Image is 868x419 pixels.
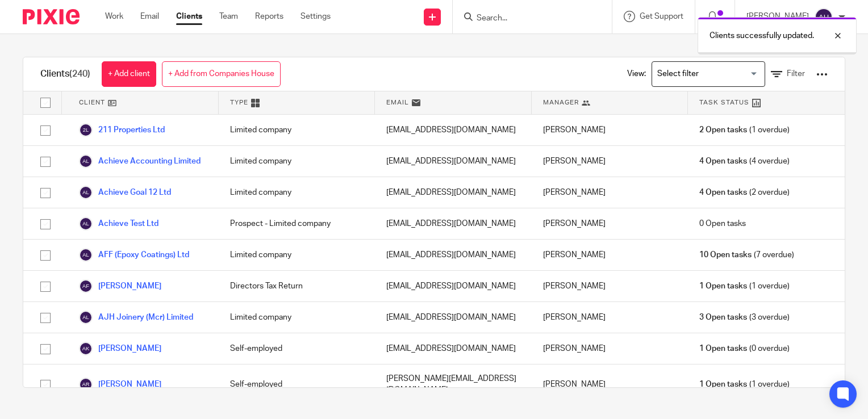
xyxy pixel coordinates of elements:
[532,271,688,301] div: [PERSON_NAME]
[699,249,794,261] span: (7 overdue)
[69,69,90,78] span: (240)
[219,302,375,333] div: Limited company
[79,123,93,137] img: svg%3E
[79,378,93,391] img: svg%3E
[40,68,90,80] h1: Clients
[543,98,579,107] span: Manager
[79,311,93,324] img: svg%3E
[79,217,158,231] a: Achieve Test Ltd
[699,249,752,261] span: 10 Open tasks
[610,57,828,91] div: View:
[532,302,688,333] div: [PERSON_NAME]
[79,279,161,293] a: [PERSON_NAME]
[79,378,161,391] a: [PERSON_NAME]
[532,364,688,405] div: [PERSON_NAME]
[699,124,747,136] span: 2 Open tasks
[699,187,789,198] span: (2 overdue)
[699,343,747,354] span: 1 Open tasks
[255,11,283,22] a: Reports
[699,280,789,292] span: (1 overdue)
[375,177,532,208] div: [EMAIL_ADDRESS][DOMAIN_NAME]
[79,248,93,262] img: svg%3E
[699,218,746,229] span: 0 Open tasks
[105,11,123,22] a: Work
[219,177,375,208] div: Limited company
[219,146,375,177] div: Limited company
[532,177,688,208] div: [PERSON_NAME]
[230,98,248,107] span: Type
[699,124,789,136] span: (1 overdue)
[699,280,747,292] span: 1 Open tasks
[35,92,56,114] input: Select all
[79,279,93,293] img: svg%3E
[79,342,161,355] a: [PERSON_NAME]
[532,240,688,270] div: [PERSON_NAME]
[79,123,165,137] a: 211 Properties Ltd
[699,312,789,323] span: (3 overdue)
[79,154,201,168] a: Achieve Accounting Limited
[219,364,375,405] div: Self-employed
[375,146,532,177] div: [EMAIL_ADDRESS][DOMAIN_NAME]
[79,311,193,324] a: AJH Joinery (Mcr) Limited
[375,115,532,145] div: [EMAIL_ADDRESS][DOMAIN_NAME]
[375,302,532,333] div: [EMAIL_ADDRESS][DOMAIN_NAME]
[532,333,688,364] div: [PERSON_NAME]
[79,186,93,199] img: svg%3E
[219,333,375,364] div: Self-employed
[653,64,758,84] input: Search for option
[699,98,749,107] span: Task Status
[23,9,80,24] img: Pixie
[710,30,814,41] p: Clients successfully updated.
[162,61,281,87] a: + Add from Companies House
[375,240,532,270] div: [EMAIL_ADDRESS][DOMAIN_NAME]
[79,154,93,168] img: svg%3E
[699,379,747,390] span: 1 Open tasks
[79,342,93,355] img: svg%3E
[815,8,833,26] img: svg%3E
[219,208,375,239] div: Prospect - Limited company
[652,61,765,87] div: Search for option
[699,156,747,167] span: 4 Open tasks
[532,115,688,145] div: [PERSON_NAME]
[699,379,789,390] span: (1 overdue)
[532,146,688,177] div: [PERSON_NAME]
[219,11,238,22] a: Team
[375,364,532,405] div: [PERSON_NAME][EMAIL_ADDRESS][DOMAIN_NAME]
[699,343,789,354] span: (0 overdue)
[102,61,156,87] a: + Add client
[301,11,331,22] a: Settings
[699,187,747,198] span: 4 Open tasks
[375,208,532,239] div: [EMAIL_ADDRESS][DOMAIN_NAME]
[140,11,159,22] a: Email
[532,208,688,239] div: [PERSON_NAME]
[79,217,93,231] img: svg%3E
[79,248,189,262] a: AFF (Epoxy Coatings) Ltd
[79,186,171,199] a: Achieve Goal 12 Ltd
[787,70,805,78] span: Filter
[699,156,789,167] span: (4 overdue)
[176,11,202,22] a: Clients
[375,271,532,301] div: [EMAIL_ADDRESS][DOMAIN_NAME]
[219,115,375,145] div: Limited company
[699,312,747,323] span: 3 Open tasks
[219,240,375,270] div: Limited company
[79,98,105,107] span: Client
[386,98,409,107] span: Email
[219,271,375,301] div: Directors Tax Return
[375,333,532,364] div: [EMAIL_ADDRESS][DOMAIN_NAME]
